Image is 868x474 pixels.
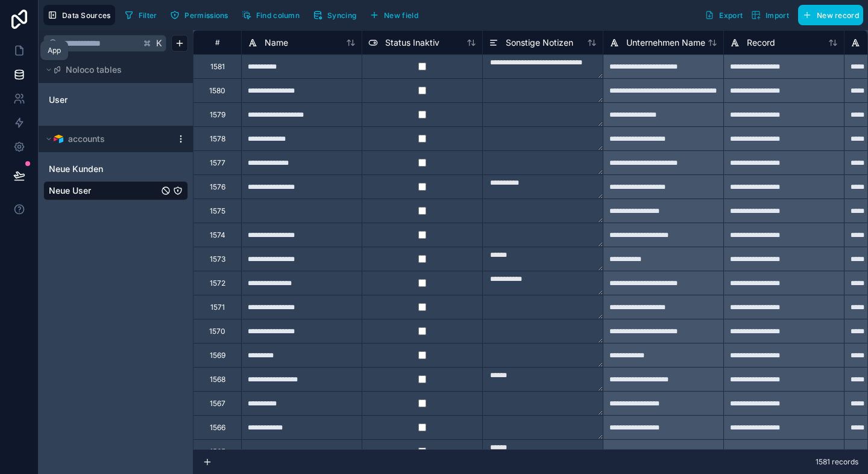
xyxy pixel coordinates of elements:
button: Syncing [309,6,360,24]
div: 1573 [210,254,225,264]
span: Sonstige Notizen [506,37,573,49]
button: Airtable Logoaccounts [43,131,171,147]
button: Filter [120,6,162,24]
div: 1574 [210,230,225,240]
span: 1581 records [816,457,858,467]
span: Unternehmen Name [626,37,705,49]
button: Import [747,5,793,25]
div: 1576 [210,182,225,192]
div: 1570 [209,327,225,336]
a: User [49,94,146,106]
span: User [49,94,68,106]
span: Neue Kunden [49,163,103,175]
button: Find column [237,6,304,24]
span: Status Inaktiv [385,37,439,49]
div: 1578 [210,134,225,144]
div: 1577 [210,158,225,168]
a: New record [793,5,863,25]
div: 1569 [210,351,225,360]
div: 1580 [209,86,225,96]
div: Neue User [43,181,188,200]
div: 1579 [210,110,225,120]
span: Import [766,11,789,20]
span: accounts [68,133,105,145]
img: Airtable Logo [54,134,63,144]
span: Syncing [327,11,356,20]
div: User [43,90,188,109]
span: Export [719,11,743,20]
div: 1566 [210,423,225,432]
span: Find column [256,11,300,20]
button: New record [798,5,863,25]
a: Neue User [49,185,159,197]
a: Syncing [309,6,365,24]
div: 1581 [210,62,225,72]
div: 1567 [210,399,225,408]
span: Permissions [184,11,228,20]
span: Filter [139,11,157,20]
button: New field [365,6,423,24]
span: Data Sources [62,11,111,20]
div: # [203,38,232,47]
a: Permissions [166,6,237,24]
span: Name [265,37,288,49]
div: 1568 [210,375,225,384]
button: Data Sources [43,5,115,25]
button: Permissions [166,6,232,24]
span: Noloco tables [66,64,122,76]
span: Neue User [49,185,91,197]
div: 1571 [210,303,225,312]
div: Neue Kunden [43,159,188,179]
div: 1572 [210,279,225,288]
span: New field [384,11,418,20]
a: Neue Kunden [49,163,159,175]
div: App [48,46,61,55]
div: 1565 [210,447,225,457]
span: Record [747,37,775,49]
button: Noloco tables [43,61,181,78]
span: New record [817,11,859,20]
div: 1575 [210,206,225,216]
span: K [155,39,163,48]
button: Export [700,5,747,25]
